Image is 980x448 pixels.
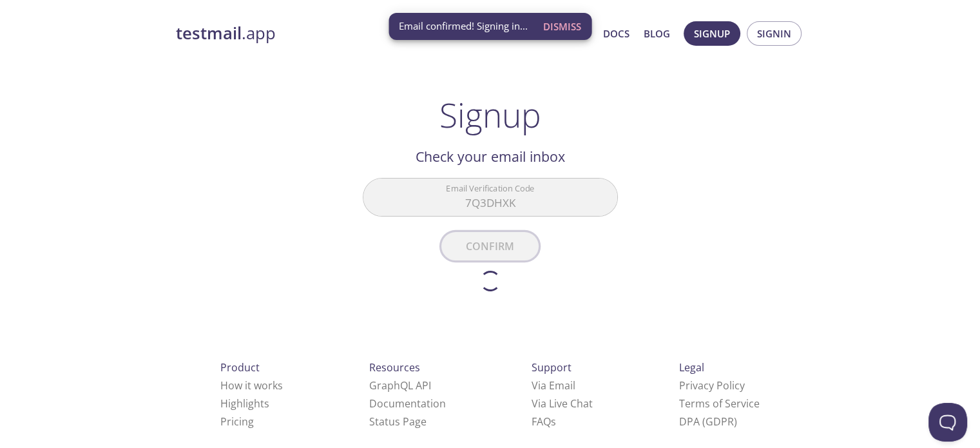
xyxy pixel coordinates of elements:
[176,22,242,44] strong: testmail
[538,14,586,39] button: Dismiss
[176,23,479,44] a: testmail.app
[363,146,618,168] h2: Check your email inbox
[532,414,556,429] a: FAQ
[684,21,740,46] button: Signup
[603,25,629,42] a: Docs
[532,378,575,393] a: Via Email
[369,360,420,375] span: Resources
[644,25,670,42] a: Blog
[679,360,704,375] span: Legal
[220,378,283,393] a: How it works
[532,396,593,411] a: Via Live Chat
[928,403,967,442] iframe: Help Scout Beacon - Open
[694,25,730,42] span: Signup
[399,19,528,33] span: Email confirmed! Signing in...
[220,360,260,375] span: Product
[747,21,802,46] button: Signin
[220,396,269,411] a: Highlights
[369,378,431,393] a: GraphQL API
[439,95,541,134] h1: Signup
[369,396,446,411] a: Documentation
[757,25,791,42] span: Signin
[679,396,760,411] a: Terms of Service
[220,414,254,429] a: Pricing
[679,378,745,393] a: Privacy Policy
[369,414,427,429] a: Status Page
[679,414,737,429] a: DPA (GDPR)
[532,360,572,375] span: Support
[543,18,581,35] span: Dismiss
[551,414,556,429] span: s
